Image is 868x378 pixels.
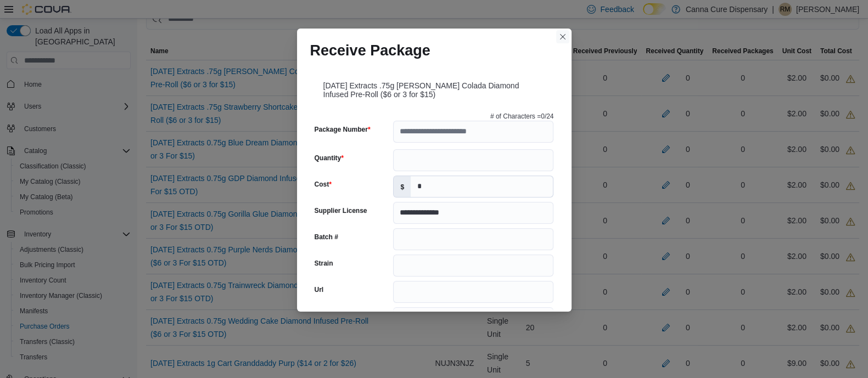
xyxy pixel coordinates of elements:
h1: Receive Package [310,42,430,59]
p: # of Characters = 0 /24 [490,112,554,121]
label: Strain [315,259,333,268]
label: Supplier License [315,206,367,215]
div: [DATE] Extracts .75g [PERSON_NAME] Colada Diamond Infused Pre-Roll ($6 or 3 for $15) [310,68,558,108]
label: Url [315,285,324,294]
label: $ [394,176,411,197]
label: Quantity [315,154,344,162]
label: Test Date [315,312,344,320]
button: Closes this modal window [556,30,569,43]
input: Press the down key to open a popover containing a calendar. [393,307,553,329]
label: Package Number [315,125,371,134]
label: Batch # [315,233,338,241]
label: Cost [315,180,332,189]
